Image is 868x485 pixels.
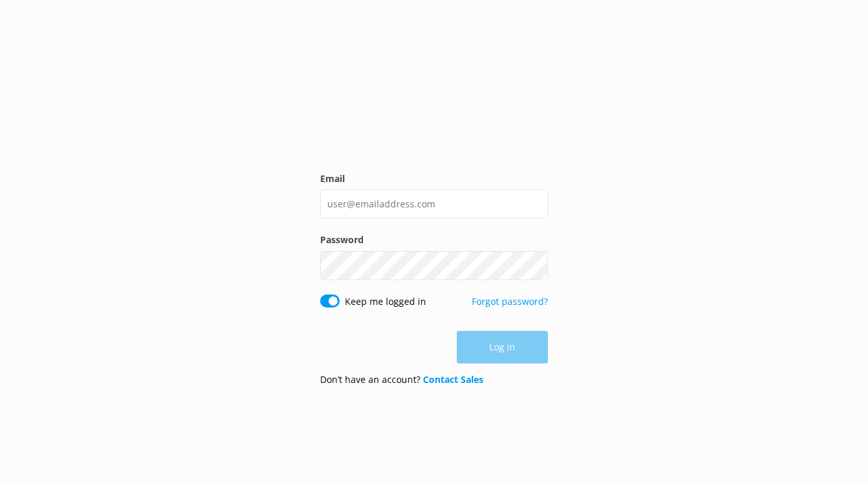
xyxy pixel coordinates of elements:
label: Password [320,233,548,247]
a: Forgot password? [472,295,548,308]
a: Contact Sales [423,373,483,386]
button: Show password [522,252,548,278]
label: Keep me logged in [345,295,426,309]
p: Don’t have an account? [320,373,483,387]
label: Email [320,172,548,186]
input: user@emailaddress.com [320,189,548,218]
